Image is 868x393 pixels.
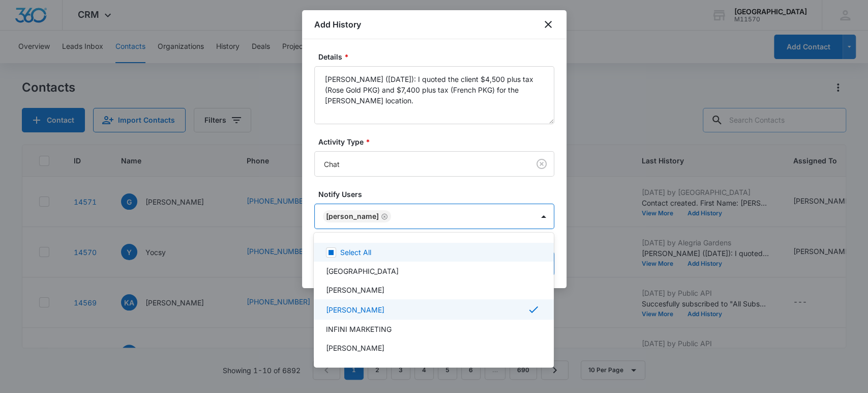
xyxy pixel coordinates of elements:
[326,285,384,295] p: [PERSON_NAME]
[326,324,392,334] p: INFINI MARKETING
[326,343,384,353] p: [PERSON_NAME]
[340,247,371,258] p: Select All
[326,266,399,276] p: [GEOGRAPHIC_DATA]
[326,304,384,315] p: [PERSON_NAME]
